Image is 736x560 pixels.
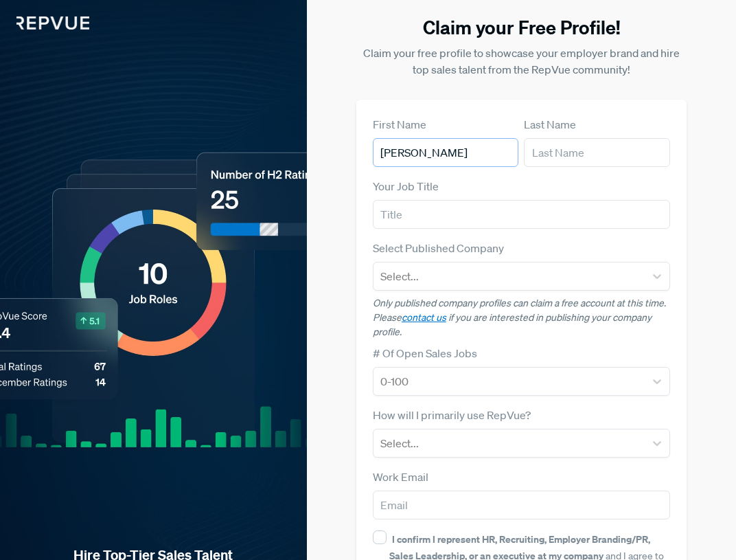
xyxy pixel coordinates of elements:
[373,491,670,519] input: Email
[373,240,504,256] label: Select Published Company
[373,407,531,423] label: How will I primarily use RepVue?
[373,345,477,361] label: # Of Open Sales Jobs
[402,311,446,324] a: contact us
[373,138,519,167] input: First Name
[373,469,428,485] label: Work Email
[373,178,439,194] label: Your Job Title
[373,200,670,229] input: Title
[373,296,670,339] p: Only published company profiles can claim a free account at this time. Please if you are interest...
[524,116,576,133] label: Last Name
[524,138,670,167] input: Last Name
[356,16,687,39] h3: Claim your Free Profile!
[356,45,687,78] p: Claim your free profile to showcase your employer brand and hire top sales talent from the RepVue...
[373,116,426,133] label: First Name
